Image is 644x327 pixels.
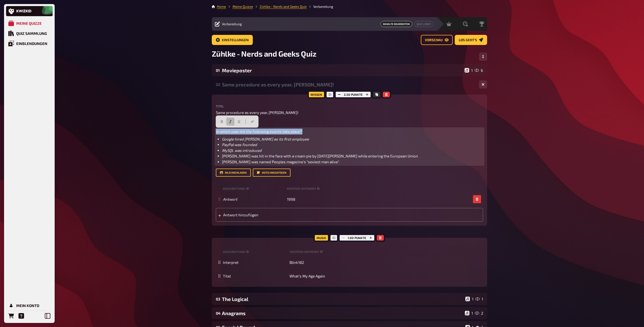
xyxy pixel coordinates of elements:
[475,297,483,301] div: 1
[290,250,324,254] small: Richtige Antwort
[222,296,463,302] div: The Logical
[233,5,253,9] a: Meine Quizze
[222,67,463,73] div: Movieposter
[222,148,262,153] span: MySQL was introduced
[212,35,253,45] a: Einstellungen
[455,35,487,45] a: Los geht's
[216,129,302,134] span: In which year did the following events take place?
[414,21,433,27] a: Quiz Lobby
[6,18,53,28] a: Meine Quizze
[222,154,418,158] span: [PERSON_NAME] was hit in the face with a cream pie by [DATE][PERSON_NAME] while entering the Euro...
[6,38,53,49] a: Einblendungen
[338,234,376,242] div: 1.00 Punkte
[287,186,321,191] small: Richtige Antwort
[216,297,220,301] div: 03
[216,68,220,73] div: 01
[216,105,483,108] label: Titel
[16,41,47,46] div: Einblendungen
[465,311,473,315] div: 1
[16,303,39,308] div: Mein Konto
[307,90,325,99] div: Wissen
[465,297,473,301] div: 1
[314,234,329,242] div: Musik
[425,38,443,42] span: Vorschau
[217,5,226,9] a: Home
[226,4,253,9] li: Meine Quizze
[222,82,475,87] div: Same procedure as every year, [PERSON_NAME]!
[216,110,298,115] span: Same procedure as every year, [PERSON_NAME]!
[475,311,483,315] div: 2
[222,22,242,26] span: Vorbereitung
[253,169,290,177] button: Notiz hinzufügen
[16,31,47,36] div: Quiz Sammlung
[253,4,307,9] li: Zühlke - Nerds and Geeks Quiz
[217,4,226,9] li: Home
[373,92,380,97] button: Kopieren
[223,250,288,254] small: Beschriftung
[16,21,42,26] div: Meine Quizze
[6,311,16,321] a: Bestellungen
[307,4,333,9] li: Vorbereitung
[335,90,372,99] div: 2.50 Punkte
[260,5,307,9] a: Zühlke - Nerds and Geeks Quiz
[222,38,249,42] span: Einstellungen
[223,186,285,191] small: Beschriftung
[459,38,477,42] span: Los geht's
[289,260,304,265] span: Blink182
[479,53,487,61] button: Reihenfolge anpassen
[6,300,53,311] a: Mein Konto
[223,274,231,278] span: Titel
[222,159,339,164] span: [PERSON_NAME] was named Peoples magazine's "sexiest man alive".
[223,213,302,217] span: Antwort hinzufügen
[223,260,239,265] span: Interpret
[465,68,473,73] div: 1
[222,310,463,316] div: Anagrams
[289,274,325,278] span: What's My Age Again
[216,82,220,87] div: 02
[381,21,412,27] span: Inhalte Bearbeiten
[421,35,453,45] a: Vorschau
[216,311,220,315] div: 04
[287,197,295,201] span: 1998
[6,28,53,38] a: Quiz Sammlung
[475,68,483,73] div: 6
[222,137,309,141] span: Google hired [PERSON_NAME] as its first employee
[222,142,257,147] span: PayPal was founded
[216,169,251,177] button: Bild hochladen
[212,49,317,58] span: Zühlke - Nerds and Geeks Quiz
[16,311,26,321] a: Hilfe
[223,197,237,201] i: Antwort
[216,124,483,127] label: Fragetext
